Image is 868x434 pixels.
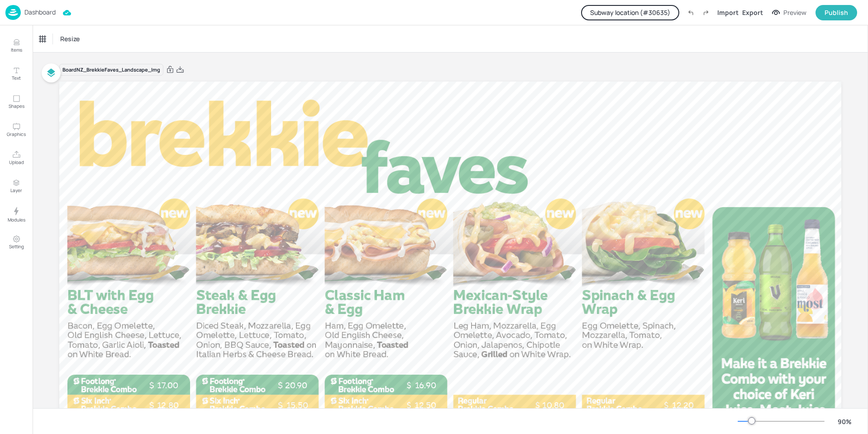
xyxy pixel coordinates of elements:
label: Redo (Ctrl + Y) [698,5,714,20]
div: Preview [783,8,806,18]
button: Subway location (#30635) [581,5,679,20]
p: 17.00 [152,380,184,391]
button: Preview [767,6,812,19]
div: Publish [825,8,848,18]
p: 12.20 [667,400,699,411]
div: Board NZ_BrekkieFaves_Landscape_Img [59,64,163,76]
p: 12.80 [152,400,184,411]
span: Resize [58,34,81,43]
button: Publish [816,5,857,20]
p: 12.50 [409,400,441,411]
div: Import [717,8,739,17]
div: 90 % [834,417,855,426]
p: 20.90 [280,380,312,391]
div: Export [742,8,763,17]
label: Undo (Ctrl + Z) [683,5,698,20]
img: logo-86c26b7e.jpg [5,5,21,20]
p: Dashboard [24,9,56,15]
p: 16.90 [409,380,441,391]
p: 15.50 [281,400,313,411]
p: 10.80 [537,400,569,411]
